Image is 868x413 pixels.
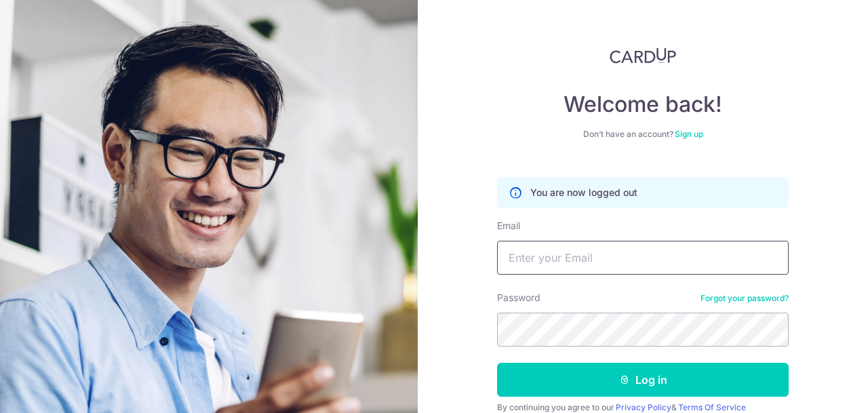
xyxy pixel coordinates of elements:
h4: Welcome back! [497,91,789,118]
a: Sign up [675,129,703,139]
button: Log in [497,363,789,397]
label: Password [497,291,540,304]
label: Email [497,219,520,233]
div: By continuing you agree to our & [497,402,789,413]
a: Forgot your password? [701,293,789,304]
img: CardUp Logo [610,47,676,64]
p: You are now logged out [530,186,637,199]
a: Terms Of Service [678,402,746,412]
a: Privacy Policy [616,402,671,412]
input: Enter your Email [497,241,789,275]
div: Don’t have an account? [497,129,789,140]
